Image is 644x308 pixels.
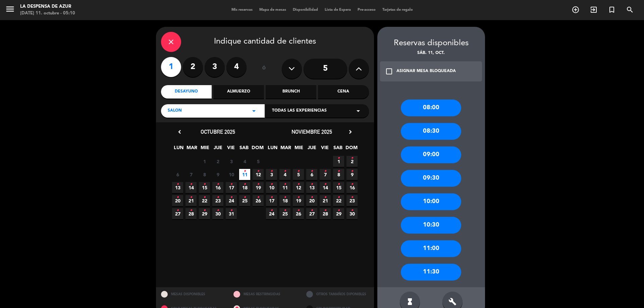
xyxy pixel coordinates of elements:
span: 30 [346,208,358,219]
span: 15 [333,182,344,193]
span: 22 [333,195,344,206]
span: 28 [185,208,197,219]
i: • [176,205,179,216]
i: • [324,205,326,216]
i: • [284,179,286,190]
span: 13 [306,182,317,193]
label: 3 [205,57,225,77]
i: • [244,166,246,177]
div: 10:30 [401,217,461,234]
span: noviembre 2025 [291,128,332,135]
i: • [270,205,273,216]
span: 7 [320,169,331,180]
span: 11 [279,182,290,193]
i: close [167,38,175,46]
i: • [217,192,219,203]
span: 1 [199,156,210,167]
span: 21 [185,195,197,206]
i: check_box_outline_blank [385,67,393,75]
div: Cena [318,85,369,99]
label: 2 [183,57,203,77]
span: 29 [199,208,210,219]
span: 8 [333,169,344,180]
span: 21 [320,195,331,206]
i: • [203,179,206,190]
span: 20 [306,195,317,206]
i: • [257,192,259,203]
i: arrow_drop_down [250,107,258,115]
span: 27 [306,208,317,219]
div: Indique cantidad de clientes [161,32,369,52]
span: 7 [185,169,197,180]
span: 15 [199,182,210,193]
span: 3 [266,169,277,180]
i: • [270,166,273,177]
i: • [297,166,300,177]
i: • [311,166,313,177]
span: MIE [293,144,304,155]
i: add_circle_outline [572,6,580,14]
span: 10 [266,182,277,193]
div: ASIGNAR MESA BLOQUEADA [396,68,456,75]
span: Tarjetas de regalo [379,8,416,12]
i: • [190,205,192,216]
span: Mis reservas [228,8,256,12]
i: • [244,192,246,203]
span: 18 [239,182,250,193]
i: • [230,205,232,216]
i: build [448,298,457,306]
i: • [337,192,340,203]
span: 20 [172,195,183,206]
div: 09:00 [401,146,461,163]
div: 08:00 [401,100,461,116]
span: 25 [279,208,290,219]
i: • [351,192,353,203]
span: 10 [226,169,237,180]
span: 31 [226,208,237,219]
span: Pre-acceso [354,8,379,12]
i: • [244,179,246,190]
i: • [311,192,313,203]
i: • [297,192,300,203]
span: 6 [306,169,317,180]
div: Desayuno [161,85,212,99]
span: LUN [173,144,184,155]
i: • [176,179,179,190]
span: 13 [172,182,183,193]
button: menu [5,4,15,16]
div: Reservas disponibles [377,37,485,50]
div: Almuerzo [213,85,264,99]
label: 1 [161,57,181,77]
i: hourglass_full [406,298,414,306]
i: • [324,192,326,203]
span: 16 [346,182,358,193]
span: 3 [226,156,237,167]
span: 5 [293,169,304,180]
i: turned_in_not [608,6,616,14]
span: 23 [346,195,358,206]
span: 19 [253,182,264,193]
span: octubre 2025 [201,128,235,135]
i: • [324,179,326,190]
span: SAB [332,144,343,155]
span: 17 [266,195,277,206]
i: • [284,166,286,177]
span: 25 [239,195,250,206]
i: • [311,205,313,216]
span: Todas las experiencias [272,108,327,114]
span: Lista de Espera [321,8,354,12]
span: 22 [199,195,210,206]
i: • [351,153,353,164]
i: search [626,6,634,14]
span: 5 [253,156,264,167]
span: 2 [212,156,223,167]
i: • [324,166,326,177]
span: MIE [199,144,210,155]
i: • [203,205,206,216]
i: • [337,153,340,164]
i: chevron_left [176,128,183,135]
i: • [217,205,219,216]
i: • [337,205,340,216]
i: • [176,192,179,203]
i: • [190,192,192,203]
